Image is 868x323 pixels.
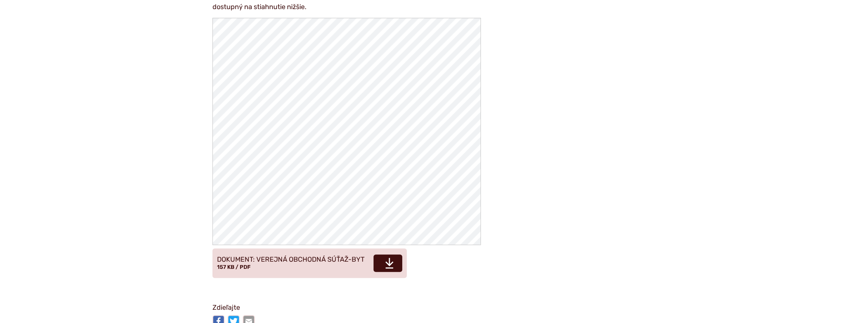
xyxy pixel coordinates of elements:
span: 157 KB / PDF [217,264,251,270]
a: DOKUMENT: VEREJNÁ OBCHODNÁ SÚŤAŽ-BYT157 KB / PDF [212,248,407,278]
p: Zdieľajte [212,302,481,314]
span: DOKUMENT: VEREJNÁ OBCHODNÁ SÚŤAŽ-BYT [217,256,364,264]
